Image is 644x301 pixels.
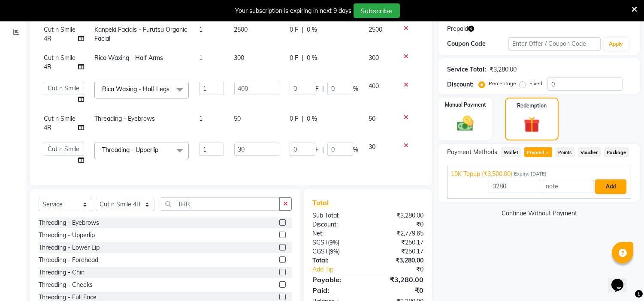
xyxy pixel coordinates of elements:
div: ₹0 [378,265,430,274]
span: | [302,54,303,63]
div: ₹0 [368,285,430,295]
span: CGST [312,247,328,255]
span: 1 [199,54,203,62]
div: Total: [306,256,368,265]
span: % [353,145,358,154]
span: 300 [369,54,379,62]
div: Discount: [306,220,368,229]
input: Search or Scan [161,197,280,211]
button: Subscribe [354,3,400,18]
span: Cut n Smile 4R [44,26,76,42]
div: Net: [306,229,368,238]
span: 0 F [290,25,298,34]
span: SGST [312,238,328,246]
div: ₹250.17 [368,247,430,256]
span: | [322,145,324,154]
span: 50 [234,115,241,122]
input: Amount [489,180,540,193]
button: Apply [604,38,629,51]
div: ( ) [306,238,368,247]
div: ₹3,280.00 [368,274,430,285]
span: 0 % [307,54,317,63]
a: x [169,85,173,93]
div: ₹3,280.00 [490,65,517,74]
span: Kanpeki Facials - Furutsu Organic Facial [94,26,187,42]
div: Payable: [306,274,368,285]
span: 0 % [307,114,317,123]
label: Redemption [517,102,547,110]
div: Discount: [447,80,474,89]
div: Coupon Code [447,39,508,48]
span: 0 F [290,114,298,123]
a: Continue Without Payment [440,209,638,218]
span: Points [556,147,574,157]
span: | [322,84,324,93]
span: 400 [369,82,379,90]
span: | [302,114,303,123]
span: 30 [369,143,375,151]
img: _gift.svg [519,115,544,134]
span: Threading - Eyebrows [94,115,155,122]
span: Voucher [578,147,601,157]
span: Package [604,147,629,157]
span: Prepaid [447,24,468,33]
span: F [315,145,319,154]
div: ₹250.17 [368,238,430,247]
div: ( ) [306,247,368,256]
div: Sub Total: [306,211,368,220]
span: 0 % [307,25,317,34]
div: ₹3,280.00 [368,211,430,220]
span: | [302,25,303,34]
div: Threading - Eyebrows [39,218,99,227]
span: Rica Waxing - Half Legs [102,85,169,93]
label: Manual Payment [445,101,486,109]
span: 2500 [369,26,382,33]
span: Wallet [501,147,521,157]
div: ₹3,280.00 [368,256,430,265]
span: Threading - Upperlip [102,146,158,154]
label: Fixed [529,80,542,87]
span: 2500 [234,26,248,33]
span: 50 [369,115,375,122]
div: Threading - Forehead [39,256,98,265]
span: Total [312,198,332,207]
div: Threading - Cheeks [39,280,93,289]
label: Percentage [489,80,516,87]
input: Enter Offer / Coupon Code [508,37,600,51]
span: F [315,84,319,93]
div: Threading - Upperlip [39,231,95,240]
span: 1 [199,26,203,33]
a: Add Tip [306,265,378,274]
span: 300 [234,54,245,62]
span: Cut n Smile 4R [44,54,76,71]
div: Threading - Lower Lip [39,243,100,252]
div: ₹2,779.65 [368,229,430,238]
span: 1 [199,115,203,122]
span: 9% [330,248,338,255]
div: ₹0 [368,220,430,229]
div: Threading - Chin [39,268,85,277]
img: _cash.svg [452,114,479,133]
button: Add [595,179,626,194]
input: note [542,180,593,193]
span: Rica Waxing - Half Arms [94,54,163,62]
span: % [353,84,358,93]
span: 0 F [290,54,298,63]
span: 9% [330,239,338,246]
span: Payment Methods [447,148,497,157]
iframe: chat widget [608,267,635,292]
span: 10K Topup (₹3,500.00) [451,170,512,179]
span: 1 [545,151,550,156]
span: Cut n Smile 4R [44,115,76,131]
div: Paid: [306,285,368,295]
span: Expiry: [DATE] [514,170,547,178]
a: x [158,146,162,154]
span: Prepaid [524,147,552,157]
div: Your subscription is expiring in next 9 days [236,6,352,15]
div: Service Total: [447,65,486,74]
